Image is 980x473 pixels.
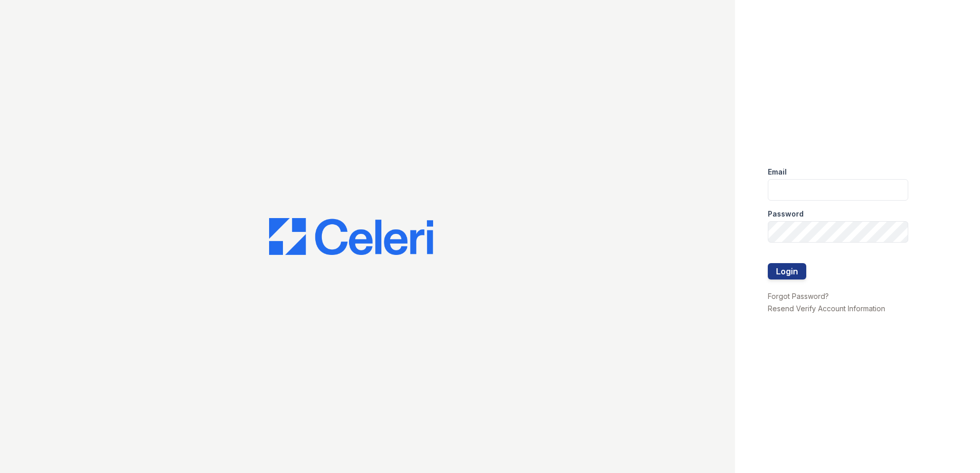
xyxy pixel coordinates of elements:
[768,209,804,219] label: Password
[768,263,806,279] button: Login
[768,304,885,313] a: Resend Verify Account Information
[768,292,829,300] a: Forgot Password?
[269,218,433,255] img: CE_Logo_Blue-a8612792a0a2168367f1c8372b55b34899dd931a85d93a1a3d3e32e68fde9ad4.png
[768,167,787,177] label: Email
